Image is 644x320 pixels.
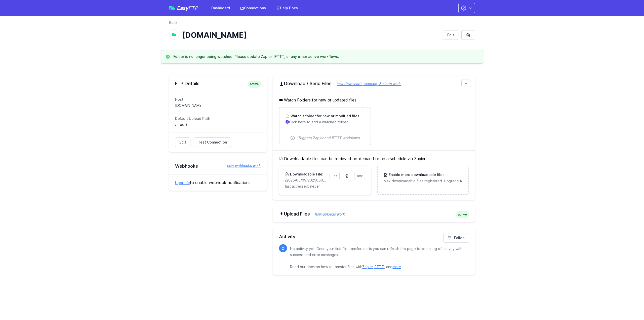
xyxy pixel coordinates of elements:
[173,54,339,59] h3: Folder is no longer being watched. Please update Zapier, IFTTT, or any other active workflows.
[310,212,345,216] a: how uploads work
[189,5,198,11] span: FTP
[443,233,469,243] a: Failed
[330,172,340,180] a: Edit
[279,97,469,103] h5: Watch Folders for new or updated files
[175,81,261,87] h2: FTP Details
[198,140,227,145] span: Test Connection
[279,211,469,217] h2: Upload Files
[378,166,468,190] a: Enable more downloadable filesUpgrade Max downloadable files registered. Upgrade for more.
[290,114,359,119] h3: Watch a folder for new or modified files
[237,4,269,13] a: Connections
[392,265,401,269] a: more
[285,178,326,183] p: /2025/05/09/20250509171559_inbound_0422652309_0756011820.mp3
[175,163,261,169] h2: Webhooks
[248,81,261,88] span: active
[279,156,469,162] h5: Downloadable files can be retrieved on-demand or on a schedule via Zapier
[443,30,458,40] a: Edit
[286,120,364,125] p: Click here to add a watched folder
[175,116,261,121] dt: Default Upload Path
[285,184,365,189] p: last accessed: never
[175,97,261,102] dt: Host
[182,30,439,40] h1: [DOMAIN_NAME]
[332,82,401,86] a: how downloads, sending, & alerts work
[208,4,233,13] a: Dashboard
[169,20,177,25] a: Back
[279,233,469,240] h2: Activity
[177,6,198,11] span: Easy
[175,181,190,185] a: Upgrade
[175,137,190,147] a: Edit
[175,103,261,108] dd: [DOMAIN_NAME]
[456,211,469,218] span: active
[194,137,231,147] a: Test Connection
[222,163,261,168] a: how webhooks work
[169,20,475,28] nav: Breadcrumb
[273,4,301,13] a: Help Docs
[169,174,267,191] div: to enable webhook notifications
[388,172,462,177] h3: Enable more downloadable files
[169,6,175,10] img: easyftp_logo.png
[374,265,384,269] a: IFTTT
[445,172,463,177] span: Upgrade
[169,6,198,11] a: EasyFTP
[362,265,373,269] a: Zapier
[354,172,365,180] a: Test
[290,246,465,270] p: No activity yet. Once your first file transfer starts you can refresh this page to see a log of a...
[279,81,469,87] h2: Download / Send Files
[384,179,462,184] p: Max downloadable files registered. Upgrade for more.
[298,135,360,140] span: Triggers Zapier and IFTTT workflows
[356,174,363,178] span: Test
[279,108,370,145] a: Watch a folder for new or modified files Click here to add a watched folder Triggers Zapier and I...
[175,122,261,127] dd: / (root)
[289,172,323,177] h3: Downloadable File:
